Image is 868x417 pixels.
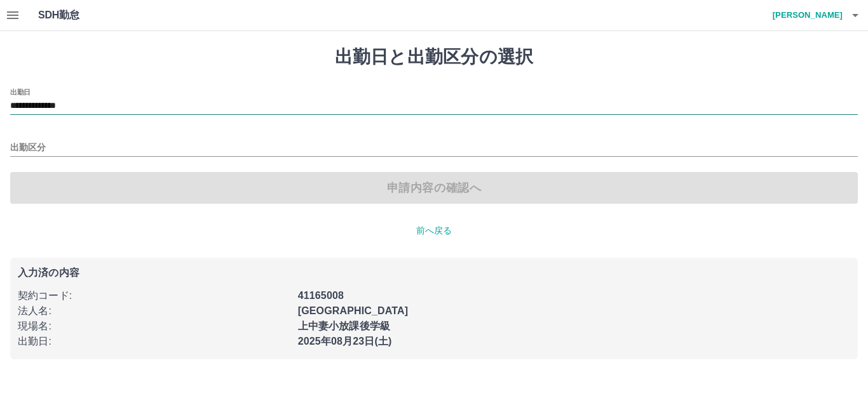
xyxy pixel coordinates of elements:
[18,268,850,278] p: 入力済の内容
[298,336,392,347] b: 2025年08月23日(土)
[10,87,31,96] label: 出勤日
[10,224,858,237] p: 前へ戻る
[298,321,390,331] b: 上中妻小放課後学級
[298,305,409,316] b: [GEOGRAPHIC_DATA]
[18,334,290,349] p: 出勤日 :
[298,290,344,301] b: 41165008
[18,319,290,334] p: 現場名 :
[18,288,290,303] p: 契約コード :
[18,303,290,319] p: 法人名 :
[10,46,858,68] h1: 出勤日と出勤区分の選択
